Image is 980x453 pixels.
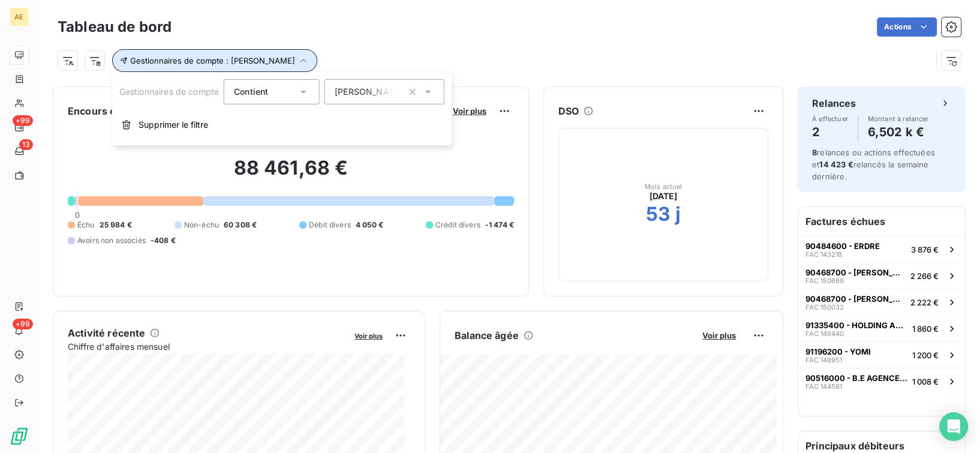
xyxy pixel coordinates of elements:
span: [DATE] [650,190,678,202]
h6: Activité récente [68,326,145,340]
span: Chiffre d'affaires mensuel [68,340,346,353]
h2: 88 461,68 € [68,156,514,192]
span: +99 [13,115,33,126]
span: 14 423 € [819,160,853,169]
span: 8 [812,148,817,157]
span: 60 308 € [224,220,257,230]
h6: Factures échues [798,207,965,236]
h6: Relances [812,96,856,110]
h2: j [675,202,681,226]
img: Logo LeanPay [10,427,29,446]
span: Mois actuel [645,183,683,190]
h6: DSO [558,104,579,118]
button: 90468700 - [PERSON_NAME] DELEPINEFAC 1506692 266 € [798,262,965,289]
span: Débit divers [309,220,351,230]
span: Contient [234,86,268,97]
span: FAC 144581 [805,383,842,390]
span: 0 [75,210,80,220]
h6: Balance âgée [455,328,519,343]
span: Montant à relancer [868,115,929,122]
button: Voir plus [351,330,386,341]
span: 91196200 - YOMI [805,347,871,356]
span: Voir plus [354,332,383,340]
button: 90468700 - [PERSON_NAME] DELEPINEFAC 1500322 222 € [798,289,965,315]
span: 1 008 € [912,377,939,386]
span: +99 [13,319,33,329]
button: Voir plus [699,330,739,341]
span: relances ou actions effectuées et relancés la semaine dernière. [812,148,935,181]
h6: Encours client [68,104,136,118]
div: Open Intercom Messenger [939,412,968,441]
span: 3 876 € [911,245,939,254]
span: Gestionnaires de compte : [PERSON_NAME] [130,56,295,65]
span: 25 984 € [100,220,132,230]
span: [PERSON_NAME] [335,86,405,98]
span: 90468700 - [PERSON_NAME] DELEPINE [805,294,906,304]
span: FAC 149440 [805,330,844,337]
h4: 2 [812,122,848,142]
span: -1 474 € [485,220,514,230]
button: Gestionnaires de compte : [PERSON_NAME] [112,49,317,72]
button: 90484600 - ERDREFAC 1432183 876 € [798,236,965,262]
span: 91335400 - HOLDING AUBERT FAMILY [805,320,907,330]
span: 1 860 € [912,324,939,334]
span: Voir plus [453,106,486,116]
span: 2 222 € [910,298,939,307]
span: FAC 148951 [805,356,842,364]
button: Voir plus [449,106,490,116]
span: Supprimer le filtre [139,119,208,131]
h3: Tableau de bord [58,16,172,38]
span: 13 [19,139,33,150]
span: À effectuer [812,115,848,122]
span: -408 € [151,235,176,246]
span: Voir plus [702,331,736,340]
span: FAC 150032 [805,304,844,311]
span: Avoirs non associés [77,235,146,246]
button: Supprimer le filtre [112,112,452,138]
button: 91196200 - YOMIFAC 1489511 200 € [798,341,965,368]
span: 1 200 € [912,350,939,360]
span: FAC 143218 [805,251,842,258]
button: Actions [877,17,937,37]
span: 90468700 - [PERSON_NAME] DELEPINE [805,268,906,277]
h2: 53 [646,202,671,226]
span: 2 266 € [910,271,939,281]
span: Échu [77,220,95,230]
span: Crédit divers [435,220,480,230]
h4: 6,502 k € [868,122,929,142]
span: 90484600 - ERDRE [805,241,880,251]
button: 90516000 - B.E AGENCEMENTFAC 1445811 008 € [798,368,965,394]
span: FAC 150669 [805,277,844,284]
span: 90516000 - B.E AGENCEMENT [805,373,907,383]
span: Non-échu [184,220,219,230]
span: Gestionnaires de compte [119,86,219,97]
button: 91335400 - HOLDING AUBERT FAMILYFAC 1494401 860 € [798,315,965,341]
div: AE [10,7,29,26]
span: 4 050 € [356,220,383,230]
